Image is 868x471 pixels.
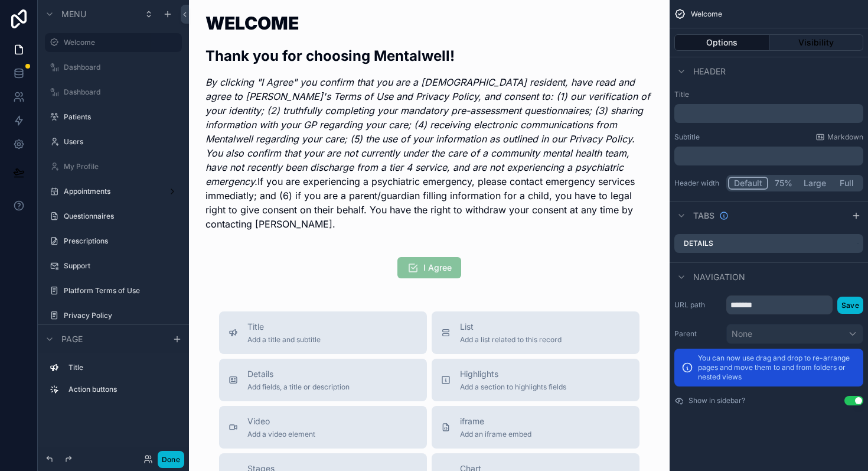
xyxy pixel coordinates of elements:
[64,286,180,295] label: Platform Terms of Use
[68,363,177,372] label: Title
[432,359,639,401] button: HighlightsAdd a section to highlights fields
[726,324,863,344] button: None
[219,311,427,354] button: TitleAdd a title and subtitle
[64,236,180,246] label: Prescriptions
[64,87,180,97] label: Dashboard
[68,385,177,394] label: Action buttons
[460,382,566,392] span: Add a section to highlights fields
[158,451,184,468] button: Done
[64,187,163,196] label: Appointments
[460,368,566,380] span: Highlights
[691,9,722,19] span: Welcome
[460,335,562,345] span: Add a list related to this record
[688,396,745,405] label: Show in sidebar?
[64,63,180,72] label: Dashboard
[693,271,745,283] span: Navigation
[768,177,798,190] button: 75%
[432,406,639,449] button: iframeAdd an iframe embed
[798,177,831,190] button: Large
[831,177,862,190] button: Full
[837,297,863,314] button: Save
[674,329,722,339] label: Parent
[64,261,180,271] label: Support
[698,353,856,382] p: You can now use drag and drop to re-arrange pages and move them to and from folders or nested views
[64,162,180,171] label: My Profile
[247,382,350,392] span: Add fields, a title or description
[38,353,189,411] div: scrollable content
[827,132,863,142] span: Markdown
[460,430,531,439] span: Add an iframe embed
[61,333,83,345] span: Page
[219,406,427,449] button: VideoAdd a video element
[64,311,180,320] label: Privacy Policy
[674,147,863,165] div: scrollable content
[460,415,531,427] span: iframe
[693,66,726,77] span: Header
[728,177,768,190] button: Default
[674,34,769,51] button: Options
[247,321,321,333] span: Title
[815,132,863,142] a: Markdown
[64,137,180,147] label: Users
[247,368,350,380] span: Details
[684,239,713,248] label: Details
[64,212,180,221] label: Questionnaires
[732,328,752,340] span: None
[460,321,562,333] span: List
[674,90,863,99] label: Title
[674,132,700,142] label: Subtitle
[432,311,639,354] button: ListAdd a list related to this record
[61,8,86,20] span: Menu
[64,112,180,122] label: Patients
[674,300,722,310] label: URL path
[769,34,864,51] button: Visibility
[247,335,321,345] span: Add a title and subtitle
[674,104,863,123] div: scrollable content
[247,415,315,427] span: Video
[693,210,714,222] span: Tabs
[219,359,427,401] button: DetailsAdd fields, a title or description
[64,38,175,47] label: Welcome
[674,178,722,188] label: Header width
[247,430,315,439] span: Add a video element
